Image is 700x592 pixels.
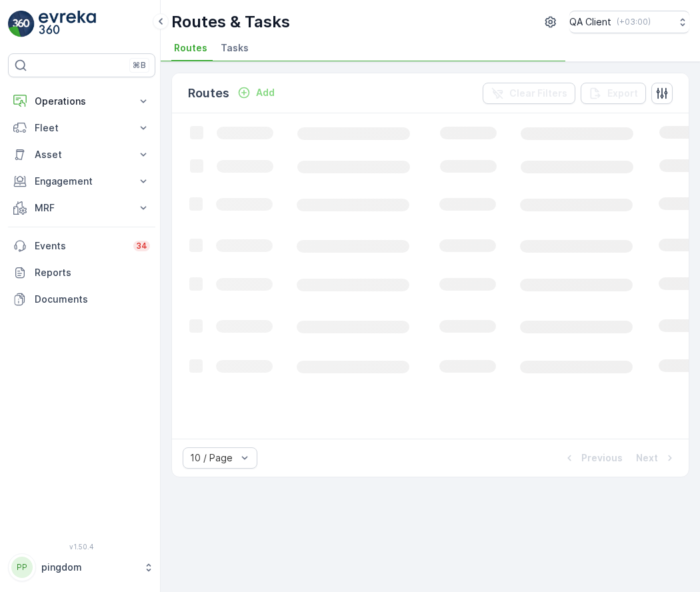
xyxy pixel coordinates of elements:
a: Reports [8,259,155,286]
p: Export [607,87,638,100]
button: QA Client(+03:00) [569,11,689,33]
p: Documents [35,293,150,306]
button: Operations [8,88,155,115]
button: Previous [561,450,624,466]
p: Operations [35,95,129,108]
button: Engagement [8,168,155,195]
p: Routes & Tasks [171,11,290,33]
button: MRF [8,195,155,221]
img: logo [8,11,35,37]
button: Export [581,83,646,104]
button: Add [232,85,280,101]
button: PPpingdom [8,553,155,581]
p: MRF [35,201,129,215]
img: logo_light-DOdMpM7g.png [39,11,96,37]
span: Tasks [221,41,249,55]
p: Previous [581,451,623,465]
p: Reports [35,266,150,279]
button: Clear Filters [483,83,575,104]
p: ( +03:00 ) [617,17,651,27]
p: pingdom [41,561,137,574]
p: 34 [136,241,147,251]
p: QA Client [569,15,611,29]
a: Documents [8,286,155,313]
button: Fleet [8,115,155,141]
div: PP [11,557,33,578]
p: Next [636,451,658,465]
p: Events [35,239,125,253]
p: ⌘B [133,60,146,71]
a: Events34 [8,233,155,259]
span: Routes [174,41,207,55]
p: Clear Filters [509,87,567,100]
p: Fleet [35,121,129,135]
p: Add [256,86,275,99]
span: v 1.50.4 [8,543,155,551]
p: Engagement [35,175,129,188]
button: Asset [8,141,155,168]
p: Routes [188,84,229,103]
button: Next [635,450,678,466]
p: Asset [35,148,129,161]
